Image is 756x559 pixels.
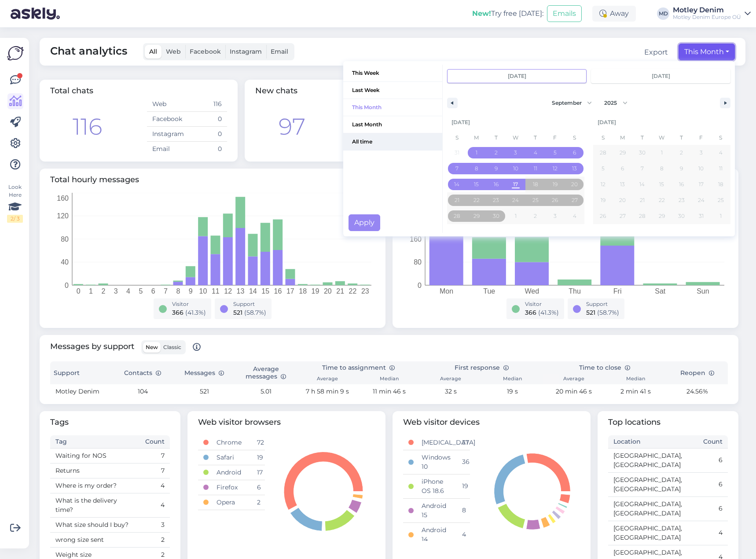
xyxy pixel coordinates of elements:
tspan: 160 [410,235,422,243]
td: 6 [668,472,728,496]
button: 8 [467,161,487,177]
span: S [593,131,613,145]
span: 27 [572,192,578,208]
span: Web [166,48,181,55]
span: Tags [50,416,170,428]
span: Last Month [343,116,442,133]
tspan: 10 [199,287,207,295]
button: 1 [652,145,672,161]
div: 116 [73,110,102,144]
button: 24 [691,192,711,208]
span: W [506,131,526,145]
th: First response [420,361,543,374]
button: 26 [545,192,565,208]
span: New chats [255,86,297,96]
button: 30 [486,208,506,224]
span: 26 [600,208,606,224]
button: 24 [506,192,526,208]
td: 5.01 [235,384,297,399]
button: 12 [593,177,613,192]
span: 23 [679,192,685,208]
td: [GEOGRAPHIC_DATA], [GEOGRAPHIC_DATA] [608,472,668,496]
th: Time to assignment [297,361,420,374]
span: 18 [718,177,723,192]
button: This Month [343,99,442,116]
span: 31 [699,208,704,224]
button: 8 [652,161,672,177]
button: 6 [613,161,633,177]
span: 7 [455,161,459,177]
td: 0 [187,127,227,142]
tspan: Thu [569,287,581,295]
span: Total chats [50,86,93,96]
span: New [146,344,158,350]
td: Where is my order? [50,478,140,493]
tspan: 5 [139,287,143,295]
tspan: 6 [151,287,155,295]
td: Web [147,97,187,112]
button: Export [644,47,668,58]
button: 2 [486,145,506,161]
td: 521 [173,384,235,399]
tspan: 1 [89,287,93,295]
td: 4 [140,493,170,517]
tspan: 80 [61,235,69,243]
button: 3 [691,145,711,161]
button: 13 [613,177,633,192]
tspan: 13 [237,287,245,295]
button: 23 [486,192,506,208]
tspan: 18 [299,287,307,295]
tspan: 22 [349,287,357,295]
span: ( 41.3 %) [185,309,206,316]
td: Windows 10 [416,450,456,474]
tspan: Sat [655,287,666,295]
input: Early [448,70,586,83]
button: 15 [467,177,487,192]
span: Top locations [608,416,728,428]
button: 17 [506,177,526,192]
span: 13 [620,177,625,192]
span: Facebook [190,48,221,55]
td: 11 min 46 s [358,384,420,399]
button: 4 [711,145,730,161]
button: 25 [525,192,545,208]
span: Classic [163,344,181,350]
span: 4 [719,145,723,161]
span: 521 [233,309,242,316]
span: 521 [586,309,595,316]
span: 20 [571,177,578,192]
td: 37 [457,435,470,450]
tspan: Wed [525,287,539,295]
td: Email [147,142,187,157]
td: 0 [187,142,227,157]
span: Email [271,48,288,55]
tspan: 23 [361,287,369,295]
tspan: 14 [249,287,257,295]
td: Instagram [147,127,187,142]
button: 31 [691,208,711,224]
button: 7 [632,161,652,177]
td: 4 [140,478,170,493]
span: All time [343,133,442,150]
span: T [525,131,545,145]
th: Average messages [235,361,297,384]
span: 14 [454,177,459,192]
span: This Week [343,65,442,81]
div: Motley Denim [673,7,741,14]
button: 27 [613,208,633,224]
span: 16 [494,177,499,192]
tspan: 0 [65,282,69,289]
span: 19 [601,192,606,208]
span: S [711,131,730,145]
span: M [467,131,487,145]
tspan: 0 [77,287,81,295]
td: Safari [211,450,251,465]
span: All [149,48,157,55]
th: Reopen [666,361,728,384]
tspan: Tue [483,287,495,295]
tspan: Sun [697,287,709,295]
td: 36 [457,450,470,474]
span: 15 [474,177,479,192]
td: 0 [187,112,227,127]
